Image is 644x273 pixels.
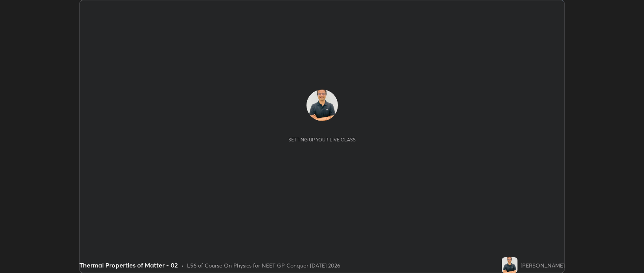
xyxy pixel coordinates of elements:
[521,261,565,269] div: [PERSON_NAME]
[79,260,178,270] div: Thermal Properties of Matter - 02
[288,137,356,143] div: Setting up your live class
[306,90,338,121] img: 37e60c5521b4440f9277884af4c92300.jpg
[181,261,184,269] div: •
[502,257,517,273] img: 37e60c5521b4440f9277884af4c92300.jpg
[187,261,340,269] div: L56 of Course On Physics for NEET GP Conquer [DATE] 2026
